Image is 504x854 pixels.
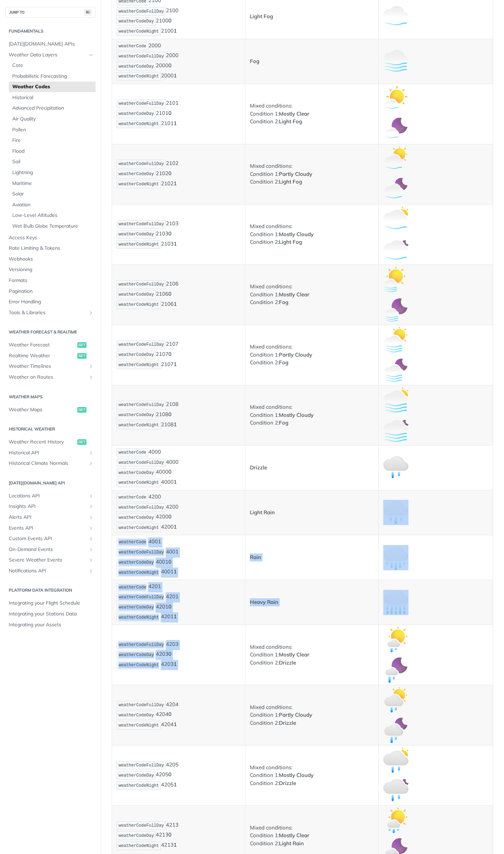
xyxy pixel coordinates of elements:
img: mostly_clear_light_fog_day [383,86,408,111]
span: weatherCode [119,540,146,545]
button: Show subpages for Weather Timelines [88,364,94,369]
span: Soil [12,158,94,165]
h2: Weather Forecast & realtime [5,329,96,335]
span: Lightning [12,169,94,176]
span: Access Keys [9,234,94,241]
button: Show subpages for Insights API [88,504,94,509]
strong: 0 [168,351,171,357]
a: Pollen [9,125,96,135]
strong: Fog [279,419,288,426]
button: Show subpages for Tools & Libraries [88,310,94,316]
span: Expand image [383,636,408,642]
span: Expand image [383,336,408,342]
p: 2107 2107 2107 [117,340,240,370]
img: mostly_cloudy_fog_night [383,418,408,443]
span: Expand image [383,155,408,161]
span: Aviation [12,201,94,208]
img: heavy_rain [383,590,408,615]
span: Webhooks [9,256,94,263]
a: Fire [9,135,96,146]
img: fog [383,49,408,74]
a: Flood [9,146,96,157]
span: Expand image [383,426,408,433]
p: Mixed conditions: Condition 1: Condition 2: [250,703,374,727]
p: 2102 2102 2102 [117,159,240,189]
p: Mixed conditions: Condition 1: Condition 2: [250,222,374,246]
span: weatherCodeDay [119,515,154,520]
span: weatherCode [119,495,146,500]
span: Severe Weather Events [9,557,86,564]
span: Weather on Routes [9,374,86,381]
span: Expand image [383,366,408,373]
span: Wet Bulb Globe Temperature [12,223,94,230]
span: weatherCodeDay [119,111,154,116]
strong: Drizzle [250,464,267,471]
strong: Partly Cloudy [279,351,312,358]
span: weatherCodeFullDay [119,282,164,287]
span: Expand image [383,95,408,101]
span: weatherCodeNight [119,74,159,79]
a: Weather Recent Historyget [5,437,96,447]
span: Expand image [383,666,408,673]
span: weatherCodeNight [119,570,159,575]
span: weatherCodeDay [119,833,154,838]
span: Custom Events API [9,535,86,542]
span: Formats [9,277,94,284]
button: Show subpages for Events API [88,525,94,531]
span: weatherCode [119,450,146,455]
h2: Weather Maps [5,394,96,400]
strong: Rain [250,554,261,560]
strong: 1 [174,781,177,788]
p: 4204 4204 4204 [117,700,240,730]
strong: Heavy Rain [250,599,278,605]
span: weatherCodeFullDay [119,161,164,166]
button: Show subpages for Severe Weather Events [88,557,94,563]
span: Integrating your Assets [9,621,94,628]
strong: Fog [279,359,288,366]
strong: Light Fog [279,239,302,245]
strong: 1 [174,240,177,247]
a: Historical APIShow subpages for Historical API [5,448,96,458]
span: weatherCodeNight [119,723,159,728]
span: Fire [12,137,94,144]
strong: 1 [174,661,177,668]
p: 4001 4001 4001 4001 [117,537,240,578]
a: Weather Mapsget [5,405,96,415]
span: weatherCodeDay [119,232,154,237]
span: weatherCode [119,585,146,590]
span: weatherCodeDay [119,653,154,657]
a: Aviation [9,200,96,210]
a: Maritime [9,178,96,189]
a: Pagination [5,286,96,297]
span: weatherCode [119,44,146,49]
a: Integrating your Assets [5,620,96,630]
img: partly_cloudy_drizzle_night [383,718,408,743]
span: Expand image [383,215,408,222]
span: Expand image [383,553,408,560]
span: get [77,439,86,445]
span: Expand image [383,696,408,703]
span: weatherCodeNight [119,363,159,367]
span: Pagination [9,288,94,295]
strong: 0 [168,62,171,69]
span: weatherCodeFullDay [119,402,164,407]
button: Show subpages for Historical API [88,450,94,456]
strong: Mostly Cloudy [279,231,314,237]
span: Alerts API [9,514,86,521]
span: weatherCodeFullDay [119,342,164,347]
button: Show subpages for Custom Events API [88,536,94,542]
h2: Historical Weather [5,426,96,432]
span: Expand image [383,306,408,312]
a: Historical [9,92,96,103]
p: Mixed conditions: Condition 1: Condition 2: [250,162,374,186]
img: mostly_cloudy_light_fog_night [383,237,408,262]
span: ⌘/ [84,9,92,15]
span: Locations API [9,493,86,500]
p: 2108 2108 2108 [117,400,240,430]
span: Air Quality [12,116,94,123]
strong: 0 [168,411,171,418]
span: get [77,407,86,413]
a: Historical Climate NormalsShow subpages for Historical Climate Normals [5,458,96,469]
img: mostly_cloudy_drizzle_night [383,778,408,803]
img: mostly_clear_drizzle_night [383,657,408,683]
